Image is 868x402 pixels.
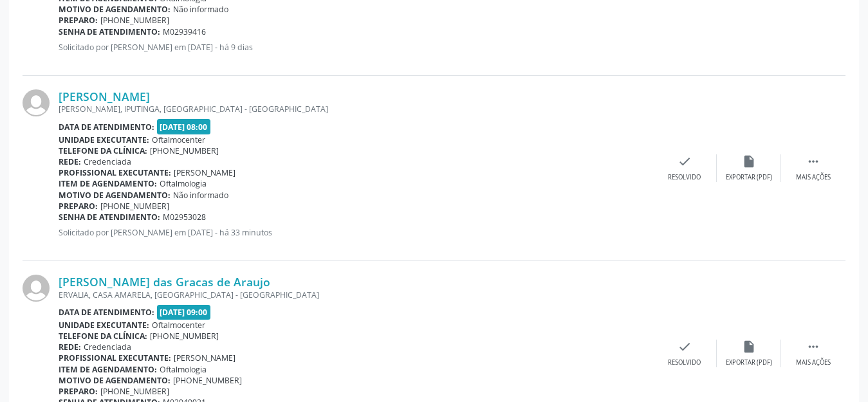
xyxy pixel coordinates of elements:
[150,145,219,156] span: [PHONE_NUMBER]
[59,167,171,178] b: Profissional executante:
[59,320,149,331] b: Unidade executante:
[59,134,149,145] b: Unidade executante:
[59,145,147,156] b: Telefone da clínica:
[23,89,50,116] img: img
[173,375,242,386] span: [PHONE_NUMBER]
[100,15,169,26] span: [PHONE_NUMBER]
[59,4,171,15] b: Motivo de agendamento:
[678,340,692,354] i: check
[59,275,270,289] a: [PERSON_NAME] das Gracas de Araujo
[742,340,756,354] i: insert_drive_file
[59,201,98,212] b: Preparo:
[59,331,147,342] b: Telefone da clínica:
[163,26,206,37] span: M02939416
[152,134,205,145] span: Oftalmocenter
[59,364,157,375] b: Item de agendamento:
[59,342,81,352] b: Rede:
[59,26,160,37] b: Senha de atendimento:
[157,119,211,134] span: [DATE] 08:00
[742,154,756,169] i: insert_drive_file
[174,352,235,363] span: [PERSON_NAME]
[726,173,772,182] div: Exportar (PDF)
[59,307,154,318] b: Data de atendimento:
[59,289,652,300] div: ERVALIA, CASA AMARELA, [GEOGRAPHIC_DATA] - [GEOGRAPHIC_DATA]
[59,122,154,132] b: Data de atendimento:
[59,212,160,223] b: Senha de atendimento:
[726,358,772,367] div: Exportar (PDF)
[806,340,820,354] i: 
[59,386,98,397] b: Preparo:
[59,375,171,386] b: Motivo de agendamento:
[59,352,171,363] b: Profissional executante:
[59,15,98,26] b: Preparo:
[59,104,652,114] div: [PERSON_NAME], IPUTINGA, [GEOGRAPHIC_DATA] - [GEOGRAPHIC_DATA]
[59,156,81,167] b: Rede:
[173,4,228,15] span: Não informado
[59,190,171,201] b: Motivo de agendamento:
[160,364,207,375] span: Oftalmologia
[84,342,131,352] span: Credenciada
[160,178,207,189] span: Oftalmologia
[163,212,206,223] span: M02953028
[678,154,692,169] i: check
[150,331,219,342] span: [PHONE_NUMBER]
[157,305,211,320] span: [DATE] 09:00
[59,227,652,238] p: Solicitado por [PERSON_NAME] em [DATE] - há 33 minutos
[23,275,50,302] img: img
[152,320,205,331] span: Oftalmocenter
[100,201,169,212] span: [PHONE_NUMBER]
[59,89,150,104] a: [PERSON_NAME]
[84,156,131,167] span: Credenciada
[668,358,701,367] div: Resolvido
[668,173,701,182] div: Resolvido
[59,42,652,53] p: Solicitado por [PERSON_NAME] em [DATE] - há 9 dias
[806,154,820,169] i: 
[796,358,831,367] div: Mais ações
[59,178,157,189] b: Item de agendamento:
[796,173,831,182] div: Mais ações
[173,190,228,201] span: Não informado
[174,167,235,178] span: [PERSON_NAME]
[100,386,169,397] span: [PHONE_NUMBER]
